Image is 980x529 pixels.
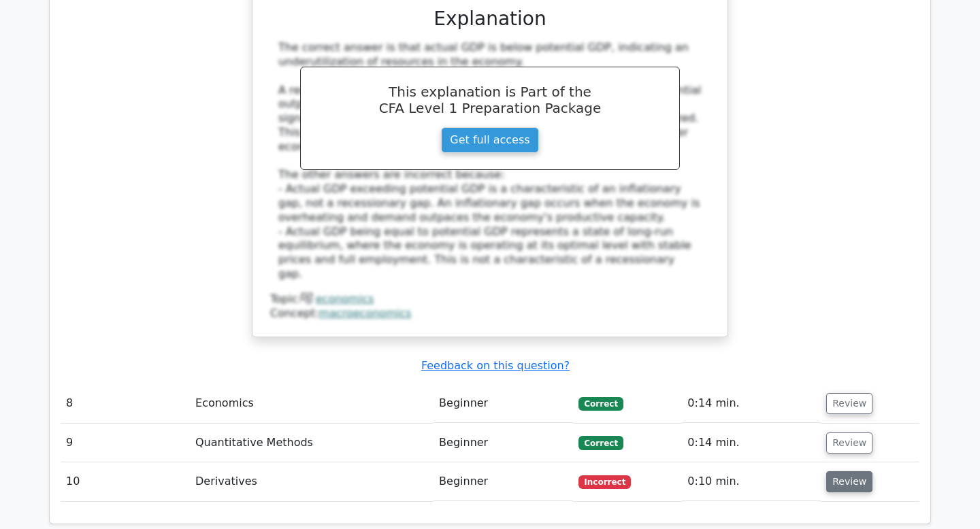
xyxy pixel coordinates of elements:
button: Review [826,432,872,454]
td: 10 [61,462,190,501]
h3: Explanation [278,7,702,31]
td: Quantitative Methods [190,424,434,462]
td: Derivatives [190,462,434,501]
div: Topic: [270,292,710,307]
span: Correct [578,397,623,411]
div: The correct answer is that actual GDP is below potential GDP, indicating an underutilization of r... [278,41,702,281]
td: 9 [61,424,190,462]
td: Beginner [434,462,573,501]
td: 0:14 min. [682,424,821,462]
td: 8 [61,384,190,423]
td: 0:10 min. [682,462,821,501]
span: Correct [578,436,623,449]
a: Feedback on this question? [421,359,570,372]
button: Review [826,393,872,414]
span: Incorrect [578,475,631,489]
a: macroeconomics [319,307,412,320]
td: Beginner [434,384,573,423]
div: Concept: [270,307,710,321]
td: Beginner [434,424,573,462]
a: Get full access [441,127,538,153]
a: economics [316,292,374,305]
td: Economics [190,384,434,423]
td: 0:14 min. [682,384,821,423]
button: Review [826,471,872,492]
